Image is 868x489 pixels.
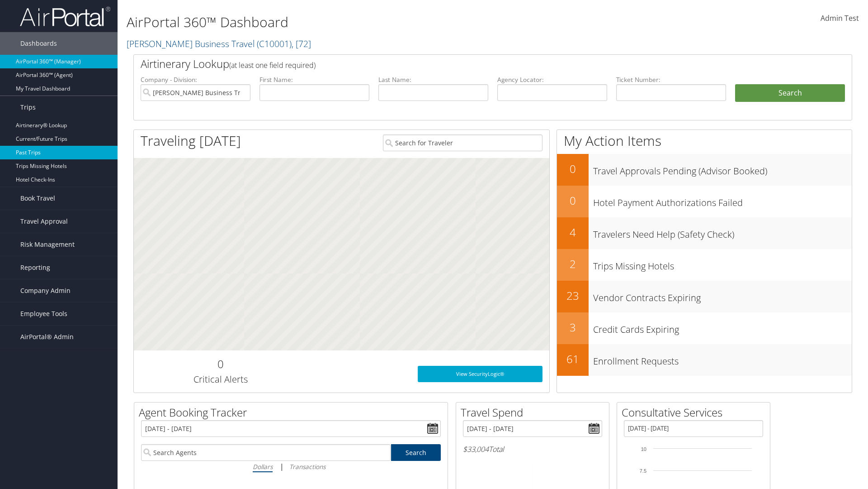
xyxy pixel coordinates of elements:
[557,154,852,186] a: 0Travel Approvals Pending (Advisor Booked)
[557,131,852,150] h1: My Action Items
[557,217,852,249] a: 4Travelers Need Help (Safety Check)
[127,13,615,32] h1: AirPortal 360™ Dashboard
[383,134,542,151] input: Search for Traveler
[557,186,852,217] a: 0Hotel Payment Authorizations Failed
[557,344,852,376] a: 61Enrollment Requests
[593,224,852,241] h3: Travelers Need Help (Safety Check)
[391,444,441,461] a: Search
[557,281,852,312] a: 23Vendor Contracts Expiring
[497,75,607,84] label: Agency Locator:
[557,249,852,281] a: 2Trips Missing Hotels
[735,84,845,102] button: Search
[259,75,369,84] label: First Name:
[127,38,311,50] a: [PERSON_NAME] Business Travel
[20,279,71,302] span: Company Admin
[463,444,602,454] h6: Total
[141,75,250,84] label: Company - Division:
[20,6,110,27] img: airportal-logo.png
[253,462,273,471] i: Dollars
[141,444,391,461] input: Search Agents
[20,32,57,55] span: Dashboards
[593,287,852,304] h3: Vendor Contracts Expiring
[139,405,448,420] h2: Agent Booking Tracker
[20,187,55,210] span: Book Travel
[463,444,489,454] span: $33,004
[557,161,589,177] h2: 0
[141,356,300,372] h2: 0
[593,319,852,336] h3: Credit Cards Expiring
[20,96,36,119] span: Trips
[20,233,75,256] span: Risk Management
[557,256,589,272] h2: 2
[229,60,316,70] span: (at least one field required)
[622,405,770,420] h2: Consultative Services
[593,350,852,368] h3: Enrollment Requests
[289,462,325,471] i: Transactions
[141,373,300,386] h3: Critical Alerts
[821,13,859,23] span: Admin Test
[557,288,589,303] h2: 23
[257,38,292,50] span: ( C10001 )
[593,160,852,177] h3: Travel Approvals Pending (Advisor Booked)
[141,461,441,472] div: |
[640,468,646,474] tspan: 7.5
[593,192,852,209] h3: Hotel Payment Authorizations Failed
[20,302,67,325] span: Employee Tools
[292,38,311,50] span: , [ 72 ]
[20,210,68,233] span: Travel Approval
[20,326,74,348] span: AirPortal® Admin
[557,193,589,208] h2: 0
[378,75,488,84] label: Last Name:
[557,312,852,344] a: 3Credit Cards Expiring
[557,320,589,335] h2: 3
[821,5,859,33] a: Admin Test
[418,366,542,382] a: View SecurityLogic®
[20,256,50,279] span: Reporting
[641,446,646,452] tspan: 10
[616,75,726,84] label: Ticket Number:
[141,131,241,150] h1: Traveling [DATE]
[141,56,785,72] h2: Airtinerary Lookup
[461,405,609,420] h2: Travel Spend
[557,225,589,240] h2: 4
[593,255,852,273] h3: Trips Missing Hotels
[557,351,589,367] h2: 61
